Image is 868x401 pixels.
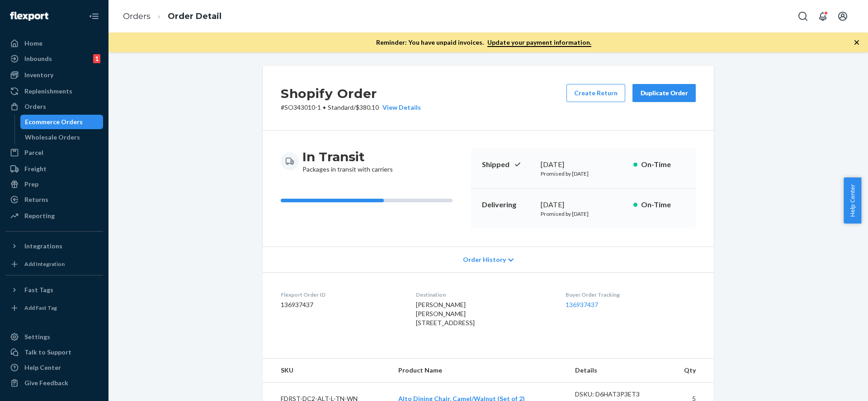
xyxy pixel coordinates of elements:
[93,54,100,63] div: 1
[24,378,68,387] div: Give Feedback
[5,345,103,359] button: Talk to Support
[328,103,354,111] span: Standard
[24,87,72,96] div: Replenishments
[5,177,103,191] a: Prep
[566,291,696,298] dt: Buyer Order Tracking
[24,54,52,63] div: Inbounds
[281,300,401,309] dd: 136937437
[24,260,65,268] div: Add Integration
[263,359,391,382] th: SKU
[632,84,696,102] button: Duplicate Order
[24,363,61,372] div: Help Center
[575,390,660,399] div: DSKU: D6HAT3P3ET3
[5,68,103,82] a: Inventory
[5,376,103,390] button: Give Feedback
[302,149,393,174] div: Packages in transit with carriers
[376,38,591,47] p: Reminder: You have unpaid invoices.
[541,159,626,170] div: [DATE]
[5,209,103,223] a: Reporting
[24,304,57,312] div: Add Fast Tag
[834,7,852,25] button: Open account menu
[566,301,598,308] a: 136937437
[5,257,103,271] a: Add Integration
[463,255,506,264] span: Order History
[568,359,667,382] th: Details
[667,359,714,382] th: Qty
[24,195,48,204] div: Returns
[541,210,626,218] p: Promised by [DATE]
[794,7,812,25] button: Open Search Box
[24,70,53,79] div: Inventory
[24,242,62,251] div: Integrations
[24,148,43,157] div: Parcel
[5,239,103,253] button: Integrations
[5,145,103,160] a: Parcel
[24,211,55,220] div: Reporting
[281,103,421,112] p: # SO343010-1 / $380.10
[5,99,103,114] a: Orders
[5,360,103,375] a: Help Center
[5,162,103,176] a: Freight
[5,301,103,315] a: Add Fast Tag
[541,170,626,177] p: Promised by [DATE]
[5,192,103,207] a: Returns
[25,117,83,126] div: Ecommerce Orders
[24,332,50,341] div: Settings
[20,130,104,145] a: Wholesale Orders
[168,11,222,21] a: Order Detail
[482,159,533,170] p: Shipped
[379,103,421,112] button: View Details
[641,159,685,170] p: On-Time
[640,89,688,98] div: Duplicate Order
[24,102,46,111] div: Orders
[5,36,103,51] a: Home
[123,11,151,21] a: Orders
[566,84,625,102] button: Create Return
[814,7,832,25] button: Open notifications
[5,51,103,66] a: Inbounds1
[24,348,71,357] div: Talk to Support
[541,200,626,210] div: [DATE]
[116,3,229,30] ol: breadcrumbs
[5,283,103,297] button: Fast Tags
[24,180,38,189] div: Prep
[24,39,42,48] div: Home
[85,7,103,25] button: Close Navigation
[24,164,47,173] div: Freight
[487,38,591,47] a: Update your payment information.
[20,115,104,129] a: Ecommerce Orders
[844,177,861,224] button: Help Center
[391,359,568,382] th: Product Name
[5,330,103,344] a: Settings
[482,200,533,210] p: Delivering
[641,200,685,210] p: On-Time
[809,374,859,396] iframe: Opens a widget where you can chat to one of our agents
[281,84,421,103] h2: Shopify Order
[416,291,551,298] dt: Destination
[323,103,326,111] span: •
[416,301,475,326] span: [PERSON_NAME] [PERSON_NAME] [STREET_ADDRESS]
[24,285,53,294] div: Fast Tags
[5,84,103,98] a: Replenishments
[25,133,80,142] div: Wholesale Orders
[302,149,393,165] h3: In Transit
[10,12,48,21] img: Flexport logo
[281,291,401,298] dt: Flexport Order ID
